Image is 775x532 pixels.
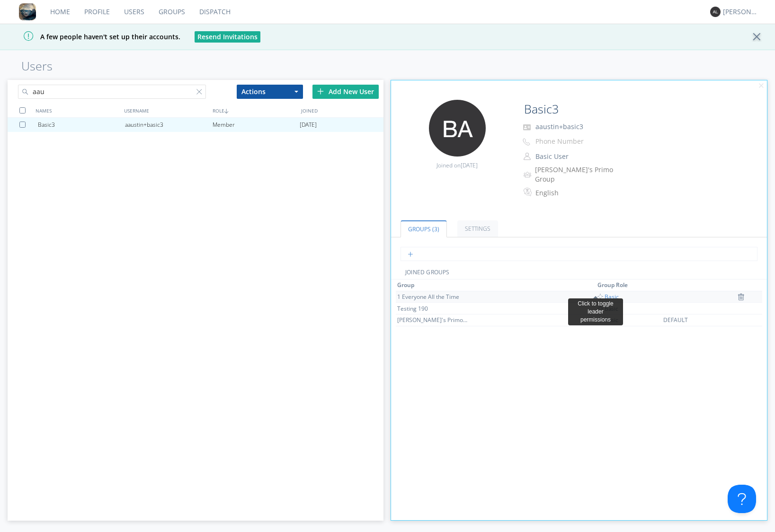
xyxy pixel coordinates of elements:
span: [DATE] [300,118,317,132]
div: [PERSON_NAME]'s Primo Group [397,316,468,324]
button: Actions [237,85,303,99]
div: English [535,188,615,198]
img: cancel.svg [758,83,765,89]
span: [DATE] [461,161,478,169]
img: 8ff700cf5bab4eb8a436322861af2272 [19,3,36,20]
img: icon-trash.svg [738,293,744,301]
img: 373638.png [429,100,486,157]
span: Joined on [436,161,478,169]
img: phone-outline.svg [523,138,530,146]
th: Toggle SortBy [396,279,596,291]
button: Resend Invitations [195,31,260,43]
span: A few people haven't set up their accounts. [7,32,180,41]
span: Basic [597,293,619,301]
div: DEFAULT [663,316,734,324]
th: Toggle SortBy [662,279,736,291]
img: plus.svg [317,88,324,95]
a: Basic3aaustin+basic3Member[DATE] [8,118,383,132]
input: Search users [18,85,206,99]
input: Type name of group to add user to [401,247,757,261]
div: USERNAME [122,104,210,117]
div: JOINED [299,104,387,117]
div: ROLE [210,104,299,117]
span: aaustin+basic3 [535,122,583,131]
div: Click to toggle leader permissions [572,300,619,324]
a: Settings [457,220,498,237]
img: 373638.png [710,7,721,17]
div: [PERSON_NAME] [723,7,758,17]
iframe: Toggle Customer Support [728,485,756,513]
input: Name [520,100,673,119]
div: Testing 190 [397,305,468,313]
div: NAMES [33,104,122,117]
img: In groups with Translation enabled, this user's messages will be automatically translated to and ... [524,186,533,198]
th: Toggle SortBy [596,279,661,291]
div: [PERSON_NAME]'s Primo Group [535,165,614,184]
div: Basic3 [38,118,125,132]
div: 1 Everyone All the Time [397,293,468,301]
div: Add New User [312,85,379,99]
button: Basic User [532,150,627,163]
div: Member [213,118,300,132]
img: icon-alert-users-thin-outline.svg [524,165,533,184]
div: aaustin+basic3 [125,118,212,132]
div: JOINED GROUPS [391,268,767,279]
a: Groups (3) [401,220,447,237]
img: person-outline.svg [524,153,531,160]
